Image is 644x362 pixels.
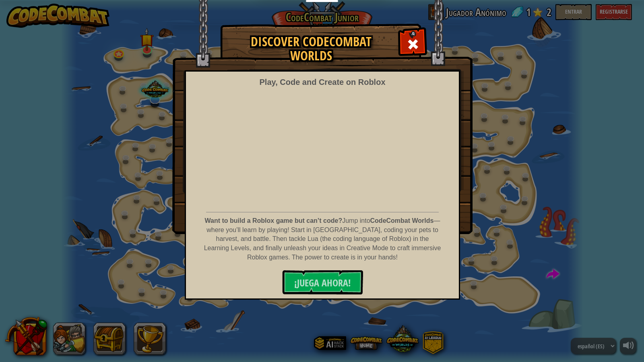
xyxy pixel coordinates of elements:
[294,276,351,289] span: ¡JUEGA AHORA!
[229,35,394,63] h1: Discover CodeCombat Worlds
[282,270,363,294] button: ¡JUEGA AHORA!
[203,216,442,262] p: Jump into — where you’ll learn by playing! Start in [GEOGRAPHIC_DATA], coding your pets to harves...
[370,217,434,224] strong: CodeCombat Worlds
[205,217,343,224] strong: Want to build a Roblox game but can’t code?
[259,76,385,88] div: Play, Code and Create on Roblox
